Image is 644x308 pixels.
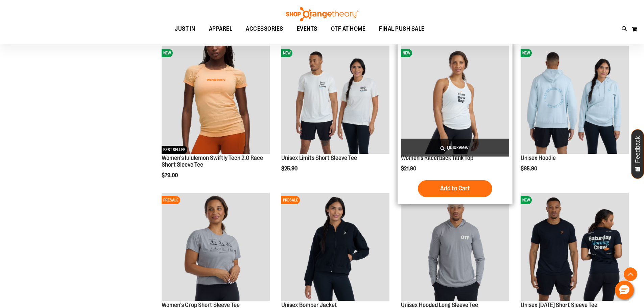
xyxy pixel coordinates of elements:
[158,42,273,195] div: product
[418,180,492,197] button: Add to Cart
[379,21,425,37] span: FINAL PUSH SALE
[239,21,290,37] a: ACCESSORIES
[401,166,417,172] span: $21.90
[401,193,509,301] img: Image of Unisex Hooded LS Tee
[202,21,239,37] a: APPAREL
[398,42,512,204] div: product
[281,155,357,161] a: Unisex Limits Short Sleeve Tee
[290,21,324,37] a: EVENTS
[635,136,641,163] span: Feedback
[440,185,470,192] span: Add to Cart
[285,7,359,21] img: Shop Orangetheory
[209,21,233,37] span: APPAREL
[162,46,270,154] img: Women's lululemon Swiftly Tech 2.0 Race Short Sleeve Tee
[175,21,195,37] span: JUST IN
[162,46,270,155] a: Women's lululemon Swiftly Tech 2.0 Race Short Sleeve TeeNEWBEST SELLER
[281,49,292,57] span: NEW
[162,196,180,204] span: PRESALE
[162,193,270,301] img: Image of Womens Crop Tee
[521,49,532,57] span: NEW
[168,21,202,37] a: JUST IN
[521,46,629,155] a: Image of Unisex HoodieNEW
[517,42,632,189] div: product
[278,42,393,189] div: product
[162,146,187,154] span: BEST SELLER
[401,155,473,161] a: Women's Racerback Tank Top
[624,267,637,281] button: Back To Top
[521,166,538,172] span: $65.90
[521,193,629,301] img: Image of Unisex Saturday Tee
[162,193,270,302] a: Image of Womens Crop TeePRESALE
[631,129,644,179] button: Feedback - Show survey
[401,193,509,302] a: Image of Unisex Hooded LS TeeNEW
[281,193,389,302] a: Image of Unisex Bomber JacketPRESALE
[521,193,629,302] a: Image of Unisex Saturday TeeNEW
[281,196,300,204] span: PRESALE
[401,46,509,155] a: Image of Womens Racerback TankNEW
[521,196,532,204] span: NEW
[401,49,412,57] span: NEW
[401,46,509,154] img: Image of Womens Racerback Tank
[281,166,299,172] span: $25.90
[246,21,283,37] span: ACCESSORIES
[615,281,634,300] button: Hello, have a question? Let’s chat.
[331,21,366,37] span: OTF AT HOME
[281,193,389,301] img: Image of Unisex Bomber Jacket
[324,21,373,37] a: OTF AT HOME
[281,46,389,154] img: Image of Unisex BB Limits Tee
[372,21,431,37] a: FINAL PUSH SALE
[401,139,509,157] a: Quickview
[281,46,389,155] a: Image of Unisex BB Limits TeeNEW
[521,46,629,154] img: Image of Unisex Hoodie
[297,21,317,37] span: EVENTS
[521,155,556,161] a: Unisex Hoodie
[162,155,263,168] a: Women's lululemon Swiftly Tech 2.0 Race Short Sleeve Tee
[162,49,173,57] span: NEW
[162,172,179,179] span: $79.00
